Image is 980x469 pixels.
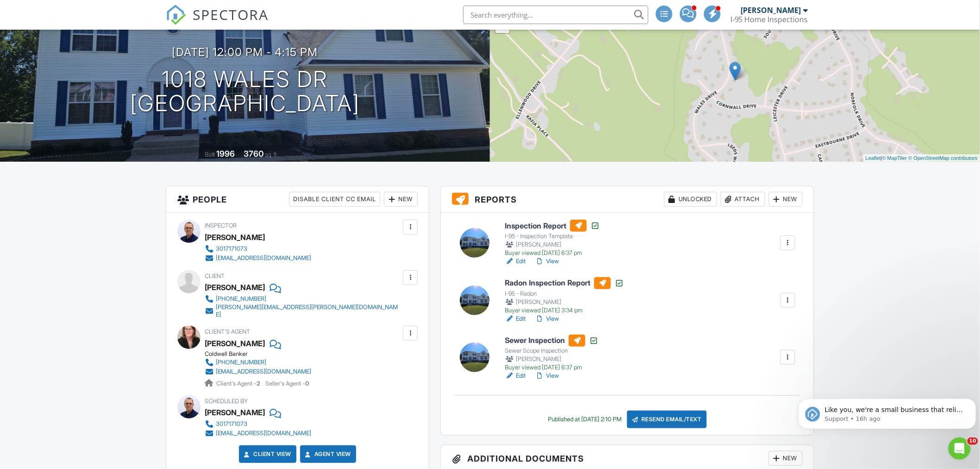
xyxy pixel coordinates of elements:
[505,314,526,323] a: Edit
[463,6,648,24] input: Search everything...
[216,430,311,437] div: [EMAIL_ADDRESS][DOMAIN_NAME]
[795,379,980,444] iframe: Intercom notifications message
[205,222,237,229] span: Inspector
[535,257,559,266] a: View
[866,155,881,161] a: Leaflet
[441,186,814,213] h3: Reports
[303,450,351,459] a: Agent View
[216,254,311,262] div: [EMAIL_ADDRESS][DOMAIN_NAME]
[216,245,247,253] div: 3017171073
[216,380,262,387] span: Client's Agent -
[205,328,250,335] span: Client's Agent
[244,149,264,158] div: 3760
[505,290,624,298] div: I-95 - Radon
[505,277,624,289] h6: Radon Inspection Report
[505,220,600,257] a: Inspection Report I-95 - Inspection Template [PERSON_NAME] Buyer viewed [DATE] 6:37 pm
[166,13,269,32] a: SPECTORA
[505,240,600,249] div: [PERSON_NAME]
[205,254,311,263] a: [EMAIL_ADDRESS][DOMAIN_NAME]
[384,192,418,207] div: New
[216,359,266,366] div: [PHONE_NUMBER]
[863,154,980,162] div: |
[505,233,600,240] div: I-95 - Inspection Template
[166,5,186,25] img: The Best Home Inspection Software - Spectora
[505,335,598,372] a: Sewer Inspection Sewer Scope Inspection [PERSON_NAME] Buyer viewed [DATE] 6:37 pm
[505,307,624,314] div: Buyer viewed [DATE] 3:34 pm
[967,437,978,445] span: 10
[205,398,248,405] span: Scheduled By
[535,371,559,380] a: View
[505,355,598,364] div: [PERSON_NAME]
[216,368,311,375] div: [EMAIL_ADDRESS][DOMAIN_NAME]
[216,149,235,158] div: 1996
[166,186,429,213] h3: People
[505,347,598,355] div: Sewer Scope Inspection
[205,244,311,254] a: 3017171073
[505,277,624,314] a: Radon Inspection Report I-95 - Radon [PERSON_NAME] Buyer viewed [DATE] 3:34 pm
[265,380,309,387] span: Seller's Agent -
[769,192,803,207] div: New
[257,380,260,387] strong: 2
[205,358,311,367] a: [PHONE_NUMBER]
[172,46,318,58] h3: [DATE] 12:00 pm - 4:15 pm
[664,192,717,207] div: Unlocked
[205,419,311,429] a: 3017171073
[216,420,247,428] div: 3017171073
[505,335,598,347] h6: Sewer Inspection
[505,257,526,266] a: Edit
[216,304,401,318] div: [PERSON_NAME][EMAIL_ADDRESS][PERSON_NAME][DOMAIN_NAME]
[305,380,309,387] strong: 0
[882,155,907,161] a: © MapTiler
[909,155,978,161] a: © OpenStreetMap contributors
[741,6,801,15] div: [PERSON_NAME]
[289,192,380,207] div: Disable Client CC Email
[205,280,265,294] div: [PERSON_NAME]
[548,416,622,423] div: Published at [DATE] 2:10 PM
[205,406,265,419] div: [PERSON_NAME]
[730,15,808,24] div: I-95 Home Inspections
[535,314,559,323] a: View
[205,429,311,438] a: [EMAIL_ADDRESS][DOMAIN_NAME]
[130,67,360,116] h1: 1018 Wales Dr [GEOGRAPHIC_DATA]
[205,367,311,376] a: [EMAIL_ADDRESS][DOMAIN_NAME]
[216,295,266,303] div: [PHONE_NUMBER]
[505,298,624,307] div: [PERSON_NAME]
[205,230,265,244] div: [PERSON_NAME]
[242,450,291,459] a: Client View
[505,220,600,232] h6: Inspection Report
[193,5,269,24] span: SPECTORA
[265,151,278,158] span: sq. ft.
[949,437,971,460] iframe: Intercom live chat
[205,273,225,279] span: Client
[769,451,803,466] div: New
[505,249,600,257] div: Buyer viewed [DATE] 6:37 pm
[205,151,215,158] span: Built
[205,304,401,318] a: [PERSON_NAME][EMAIL_ADDRESS][PERSON_NAME][DOMAIN_NAME]
[721,192,765,207] div: Attach
[505,364,598,371] div: Buyer viewed [DATE] 6:37 pm
[205,294,401,304] a: [PHONE_NUMBER]
[505,371,526,380] a: Edit
[205,336,265,350] a: [PERSON_NAME]
[205,350,319,358] div: Coldwell Banker
[627,411,707,428] div: Resend Email/Text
